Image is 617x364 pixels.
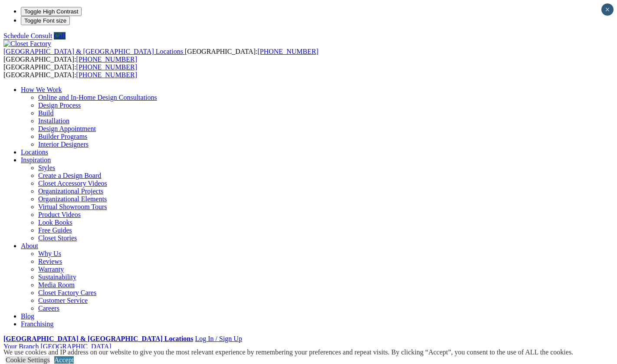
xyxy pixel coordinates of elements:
[38,203,107,210] a: Virtual Showroom Tours
[3,343,112,350] a: Your Branch [GEOGRAPHIC_DATA]
[38,125,96,132] a: Design Appointment
[38,94,157,101] a: Online and In-Home Design Consultations
[21,148,48,156] a: Locations
[3,48,185,55] a: [GEOGRAPHIC_DATA] & [GEOGRAPHIC_DATA] Locations
[257,48,318,55] a: [PHONE_NUMBER]
[38,195,107,203] a: Organizational Elements
[76,71,137,79] a: [PHONE_NUMBER]
[24,17,66,24] span: Toggle Font size
[38,297,88,304] a: Customer Service
[3,335,193,342] a: [GEOGRAPHIC_DATA] & [GEOGRAPHIC_DATA] Locations
[21,16,70,25] button: Toggle Font size
[38,109,54,117] a: Build
[38,219,72,226] a: Look Books
[3,63,137,79] span: [GEOGRAPHIC_DATA]: [GEOGRAPHIC_DATA]:
[3,48,318,63] span: [GEOGRAPHIC_DATA]: [GEOGRAPHIC_DATA]:
[54,356,74,364] a: Accept
[38,117,69,125] a: Installation
[3,40,51,48] img: Closet Factory
[38,289,96,296] a: Closet Factory Cares
[38,305,59,312] a: Careers
[21,156,51,164] a: Inspiration
[601,3,614,16] button: Close
[38,102,81,109] a: Design Process
[54,32,66,39] a: Call
[3,32,52,39] a: Schedule Consult
[21,86,62,93] a: How We Work
[21,312,34,320] a: Blog
[38,133,87,140] a: Builder Programs
[38,211,81,218] a: Product Videos
[195,335,242,342] a: Log In / Sign Up
[21,7,82,16] button: Toggle High Contrast
[3,48,183,55] span: [GEOGRAPHIC_DATA] & [GEOGRAPHIC_DATA] Locations
[40,343,111,350] span: [GEOGRAPHIC_DATA]
[76,56,137,63] a: [PHONE_NUMBER]
[38,141,89,148] a: Interior Designers
[6,356,50,364] a: Cookie Settings
[38,187,103,195] a: Organizational Projects
[76,63,137,71] a: [PHONE_NUMBER]
[38,266,64,273] a: Warranty
[24,8,78,15] span: Toggle High Contrast
[38,258,62,265] a: Reviews
[38,250,61,257] a: Why Us
[38,226,72,234] a: Free Guides
[3,343,39,350] span: Your Branch
[21,242,38,249] a: About
[38,273,76,281] a: Sustainability
[21,320,54,328] a: Franchising
[38,180,107,187] a: Closet Accessory Videos
[38,234,77,242] a: Closet Stories
[38,172,101,179] a: Create a Design Board
[38,164,55,171] a: Styles
[3,348,573,356] div: We use cookies and IP address on our website to give you the most relevant experience by remember...
[38,281,75,289] a: Media Room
